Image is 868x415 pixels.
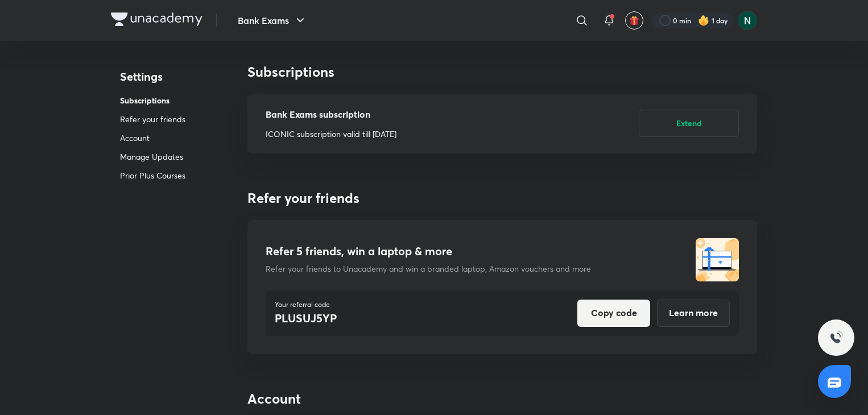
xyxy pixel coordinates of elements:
h3: Account [247,391,757,407]
h4: PLUSUJ5YP [275,310,337,327]
p: Bank Exams subscription [266,107,396,121]
p: Refer your friends [120,113,185,125]
p: Account [120,132,185,144]
a: Company Logo [111,13,202,29]
button: Copy code [577,300,650,327]
button: avatar [625,11,643,30]
img: avatar [629,15,639,26]
img: streak [698,15,709,26]
button: Learn more [657,300,730,327]
h3: Refer your friends [247,190,757,206]
img: ttu [829,331,843,345]
h4: Settings [120,68,185,85]
p: ICONIC subscription valid till [DATE] [266,128,396,140]
img: referral [696,238,739,281]
button: Bank Exams [231,9,314,32]
p: Your referral code [275,300,337,310]
img: Company Logo [111,13,202,26]
img: Netra Joshi [738,11,757,30]
p: Manage Updates [120,151,185,163]
h3: Subscriptions [247,64,757,80]
button: Extend [639,110,739,137]
h4: Refer 5 friends, win a laptop & more [266,244,452,258]
p: Refer your friends to Unacademy and win a branded laptop, Amazon vouchers and more [266,263,591,275]
p: Subscriptions [120,94,185,106]
p: Prior Plus Courses [120,169,185,181]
